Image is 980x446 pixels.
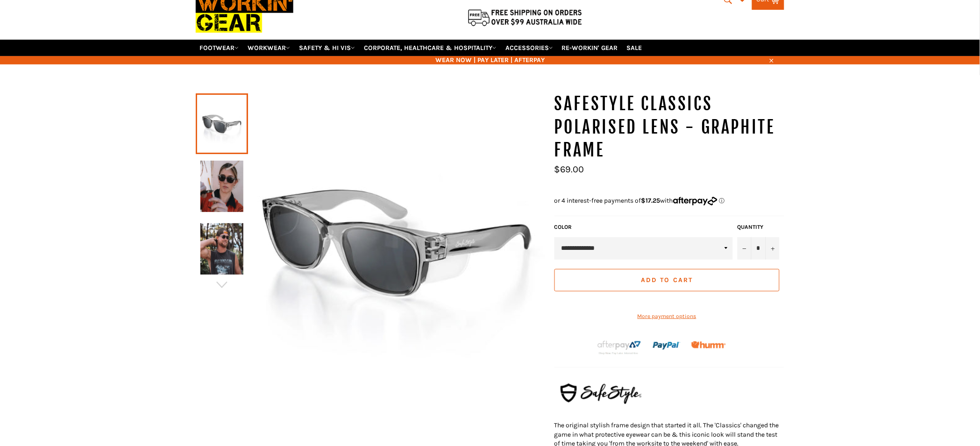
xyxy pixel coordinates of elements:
img: SAFESTYLE Classics Polarised Lens - Graphite Frame [200,223,243,275]
button: Reduce item quantity by one [738,237,752,260]
img: paypal.png [653,332,681,360]
span: $69.00 [554,164,584,175]
button: Increase item quantity by one [766,237,780,260]
a: WORKWEAR [244,40,294,56]
span: Add to Cart [641,276,693,284]
img: Afterpay-Logo-on-dark-bg_large.png [597,340,642,355]
img: SAFESTYLE Classics Polarised Lens - Graphite Frame [200,161,243,212]
img: SAFESTYLE Classics Polarised Lens - Graphite Frame [248,92,545,389]
a: RE-WORKIN' GEAR [558,40,622,56]
a: FOOTWEAR [196,40,242,56]
img: SafeStyle Eyewear [554,377,648,409]
a: SALE [623,40,646,56]
a: More payment options [554,312,780,320]
button: Add to Cart [554,269,780,291]
a: CORPORATE, HEALTHCARE & HOSPITALITY [360,40,500,56]
span: WEAR NOW | PAY LATER | AFTERPAY [196,56,784,64]
a: ACCESSORIES [502,40,557,56]
img: Flat $9.95 shipping Australia wide [467,7,583,27]
img: Humm_core_logo_RGB-01_300x60px_small_195d8312-4386-4de7-b182-0ef9b6303a37.png [691,341,726,348]
label: Color [554,223,733,231]
h1: SAFESTYLE Classics Polarised Lens - Graphite Frame [554,92,784,162]
a: SAFETY & HI VIS [295,40,359,56]
label: Quantity [738,223,780,231]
